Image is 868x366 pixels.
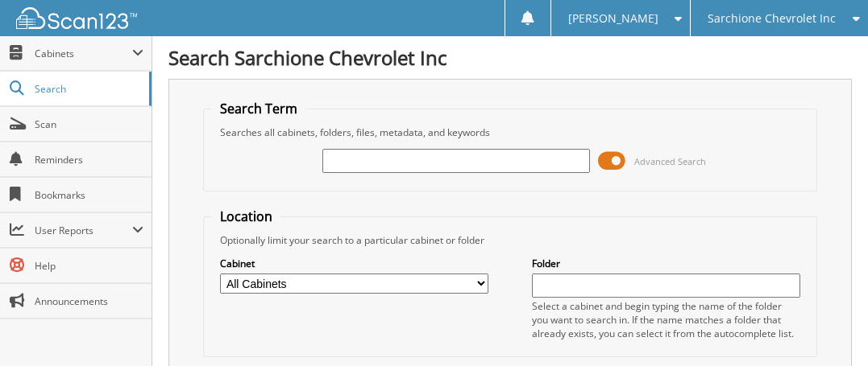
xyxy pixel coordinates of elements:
legend: Location [212,208,280,225]
img: scan123-logo-white.svg [16,7,137,29]
label: Cabinet [220,257,488,270]
span: User Reports [35,224,132,237]
span: Cabinets [35,47,132,60]
span: Help [35,259,143,273]
span: Scan [35,117,143,131]
span: Announcements [35,294,143,308]
span: Bookmarks [35,188,143,202]
span: Advanced Search [634,155,706,167]
h1: Search Sarchione Chevrolet Inc [168,44,852,71]
span: Sarchione Chevrolet Inc [708,14,836,23]
div: Optionally limit your search to a particular cabinet or folder [212,233,808,247]
span: Search [35,82,141,96]
legend: Search Term [212,100,305,117]
span: Reminders [35,153,143,167]
iframe: Chat Widget [787,289,868,366]
label: Folder [532,257,800,270]
div: Searches all cabinets, folders, files, metadata, and keywords [212,125,808,139]
span: [PERSON_NAME] [568,14,658,23]
div: Select a cabinet and begin typing the name of the folder you want to search in. If the name match... [532,299,800,340]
